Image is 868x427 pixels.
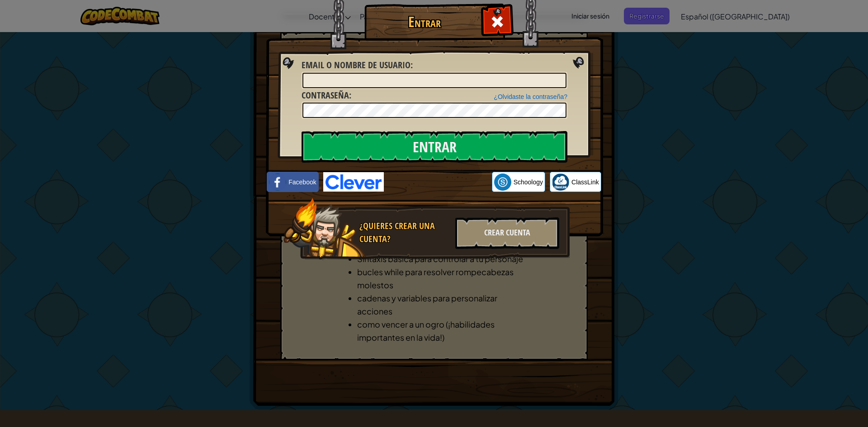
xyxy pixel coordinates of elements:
span: ClassLink [571,178,599,187]
img: facebook_small.png [269,174,286,191]
div: Crear Cuenta [455,217,559,249]
img: clever-logo-blue.png [323,172,384,192]
div: ¿Quieres crear una cuenta? [359,220,450,245]
h1: Entrar [367,14,482,30]
span: Facebook [288,178,316,187]
iframe: Botón de Acceder con Google [384,172,492,192]
input: Entrar [302,131,567,163]
span: Schoology [514,178,543,187]
a: ¿Olvidaste la contraseña? [494,93,567,100]
label: : [302,89,351,102]
label: : [302,59,413,72]
img: schoology.png [494,174,511,191]
span: Email o Nombre de usuario [302,59,410,71]
img: classlink-logo-small.png [552,174,569,191]
span: Contraseña [302,89,349,101]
